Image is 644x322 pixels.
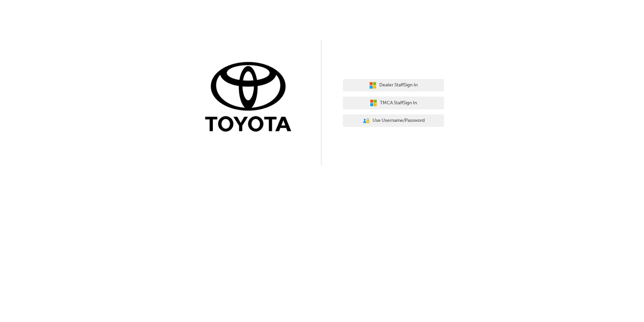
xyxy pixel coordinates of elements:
[343,79,444,92] button: Dealer StaffSign In
[343,97,444,109] button: TMCA StaffSign In
[343,114,444,127] button: Use Username/Password
[200,60,301,135] img: Trak
[379,81,418,89] span: Dealer Staff Sign In
[380,99,417,107] span: TMCA Staff Sign In
[373,117,425,125] span: Use Username/Password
